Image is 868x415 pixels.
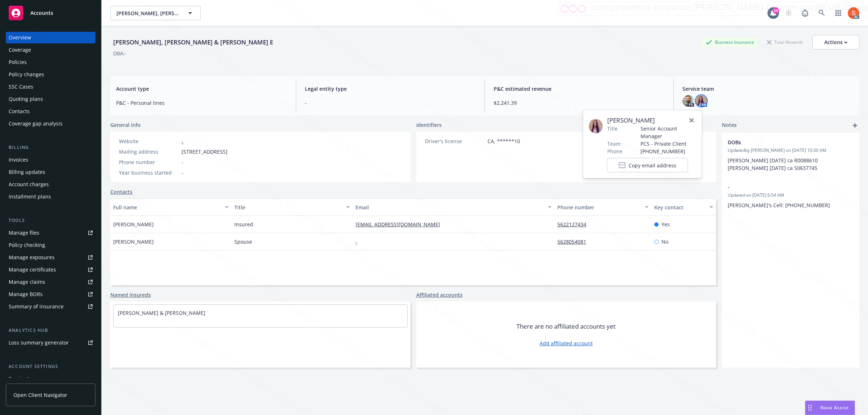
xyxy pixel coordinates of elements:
[516,322,616,331] span: There are no affiliated accounts yet
[831,6,846,20] a: Switch app
[13,391,67,399] span: Open Client Navigator
[805,401,814,415] div: Drag to move
[6,56,95,68] a: Policies
[9,373,40,385] div: Service team
[702,38,758,47] div: Business Insurance
[234,221,253,228] span: Insured
[6,106,95,117] a: Contacts
[9,252,55,263] div: Manage exposures
[9,264,56,275] div: Manage certificates
[607,125,618,132] span: Title
[9,81,33,93] div: SSC Cases
[9,56,27,68] div: Policies
[110,38,276,47] div: [PERSON_NAME], [PERSON_NAME] & [PERSON_NAME] E
[607,147,622,155] span: Phone
[6,276,95,288] a: Manage claims
[182,148,227,155] span: [STREET_ADDRESS]
[814,6,829,20] a: Search
[6,93,95,105] a: Quoting plans
[6,288,95,300] a: Manage BORs
[234,204,342,211] div: Title
[9,191,51,202] div: Installment plans
[6,154,95,166] a: Invoices
[9,288,43,300] div: Manage BORs
[661,238,668,245] span: No
[557,221,592,228] a: 5622127434
[119,169,179,176] div: Year business started
[6,373,95,385] a: Service team
[540,339,593,347] a: Add affiliated account
[812,35,859,50] button: Actions
[763,38,807,47] div: Total Rewards
[824,35,847,49] div: Actions
[119,148,179,155] div: Mailing address
[9,154,28,166] div: Invoices
[356,238,363,245] a: -
[118,309,205,316] a: [PERSON_NAME] & [PERSON_NAME]
[494,99,665,107] span: $2,241.39
[6,327,95,334] div: Analytics hub
[6,301,95,312] a: Summary of insurance
[6,191,95,202] a: Installment plans
[728,183,835,191] span: -
[416,291,463,299] a: Affiliated accounts
[557,204,641,211] div: Phone number
[695,95,707,107] img: photo
[113,221,154,228] span: [PERSON_NAME]
[661,221,670,228] span: Yes
[9,32,31,43] div: Overview
[30,10,53,16] span: Accounts
[728,138,835,146] span: DOBs
[6,166,95,178] a: Billing updates
[798,6,812,20] a: Report a Bug
[728,202,830,209] span: [PERSON_NAME]'s Cell: [PHONE_NUMBER]
[607,140,621,147] span: Team
[682,85,854,93] span: Service team
[773,7,779,14] div: 24
[6,264,95,275] a: Manage certificates
[9,93,43,105] div: Quoting plans
[6,3,95,23] a: Accounts
[654,204,705,211] div: Key contact
[687,116,696,125] a: close
[356,204,544,211] div: Email
[234,238,252,245] span: Spouse
[182,158,183,166] span: -
[116,9,179,17] span: [PERSON_NAME], [PERSON_NAME] & [PERSON_NAME] E
[353,198,554,216] button: Email
[110,291,151,299] a: Named insureds
[113,238,154,245] span: [PERSON_NAME]
[6,363,95,370] div: Account settings
[425,137,485,145] div: Driver's license
[6,252,95,263] a: Manage exposures
[9,276,45,288] div: Manage claims
[641,125,696,140] span: Senior Account Manager
[6,227,95,239] a: Manage files
[641,147,696,155] span: [PHONE_NUMBER]
[9,337,69,348] div: Loss summary generator
[6,179,95,190] a: Account charges
[6,44,95,56] a: Coverage
[651,198,716,216] button: Key contact
[9,301,64,312] div: Summary of insurance
[607,158,688,172] button: Copy email address
[119,158,179,166] div: Phone number
[113,50,127,57] div: DBA: -
[6,144,95,151] div: Billing
[9,166,45,178] div: Billing updates
[6,239,95,251] a: Policy checking
[116,85,287,93] span: Account type
[9,227,39,239] div: Manage files
[805,401,855,415] button: Nova Assist
[6,337,95,348] a: Loss summary generator
[6,217,95,224] div: Tools
[682,95,694,107] img: photo
[119,137,179,145] div: Website
[728,157,854,172] p: [PERSON_NAME] [DATE] ca R0088610 [PERSON_NAME] [DATE] ca S0637745
[728,147,854,154] span: Updated by [PERSON_NAME] on [DATE] 10:30 AM
[728,192,854,198] span: Updated on [DATE] 6:54 AM
[641,140,696,147] span: PCS - Private Client
[557,238,592,245] a: 5628054081
[9,118,63,129] div: Coverage gap analysis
